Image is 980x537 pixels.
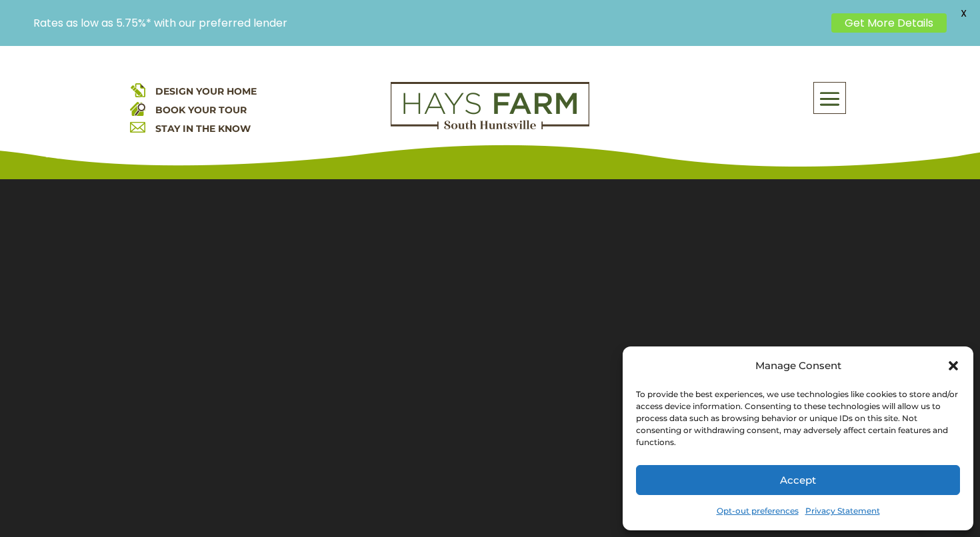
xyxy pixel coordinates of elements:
div: To provide the best experiences, we use technologies like cookies to store and/or access device i... [636,388,959,448]
a: hays farm homes huntsville development [391,121,589,133]
a: BOOK YOUR TOUR [155,104,247,116]
span: X [953,3,973,23]
a: Opt-out preferences [717,502,799,520]
img: book your home tour [130,101,145,116]
img: Logo [391,82,589,130]
a: Get More Details [831,13,947,33]
div: Manage Consent [755,356,841,375]
button: Accept [636,465,960,495]
img: design your home [130,82,145,97]
a: DESIGN YOUR HOME [155,85,257,97]
div: Close dialog [947,359,960,372]
a: STAY IN THE KNOW [155,123,251,135]
p: Rates as low as 5.75%* with our preferred lender [33,17,825,29]
a: Privacy Statement [805,502,880,520]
